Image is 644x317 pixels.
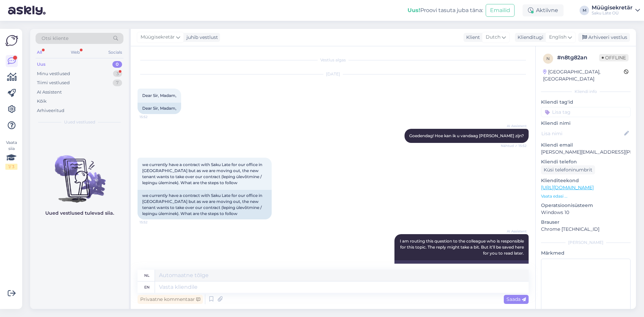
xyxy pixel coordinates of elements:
[541,89,631,95] div: Kliendi info
[138,190,272,219] div: we currently have a contract with Saku Late for our office in [GEOGRAPHIC_DATA] but as we are mov...
[541,120,631,127] p: Kliendi nimi
[142,162,263,185] span: we currently have a contract with Saku Late for our office in [GEOGRAPHIC_DATA] but as we are mov...
[501,143,527,148] span: Nähtud ✓ 15:52
[37,70,70,77] div: Minu vestlused
[592,5,633,10] div: Müügisekretär
[541,184,594,191] a: [URL][DOMAIN_NAME]
[144,281,150,293] div: en
[464,34,480,41] div: Klient
[541,209,631,216] p: Windows 10
[486,34,500,41] span: Dutch
[37,89,62,96] div: AI Assistent
[409,133,524,138] span: Goedendag! Hoe kan ik u vandaag [PERSON_NAME] zijn?
[5,140,17,170] div: Vaata siia
[142,93,176,98] span: Dear Sir, Madam,
[541,149,631,156] p: [PERSON_NAME][EMAIL_ADDRESS][PERSON_NAME][DOMAIN_NAME]
[408,7,420,13] b: Uus!
[541,193,631,199] p: Vaata edasi ...
[36,48,43,57] div: All
[30,143,129,204] img: No chats
[140,114,165,119] span: 15:52
[45,210,114,217] p: Uued vestlused tulevad siia.
[501,123,527,128] span: AI Assistent
[64,119,95,125] span: Uued vestlused
[37,107,64,114] div: Arhiveeritud
[546,56,550,61] span: n
[408,6,483,14] div: Proovi tasuta juba täna:
[394,260,529,290] div: Ik stuur deze vraag door naar de collega die verantwoordelijk is voor dit onderwerp. Het antwoord...
[138,71,529,77] div: [DATE]
[184,34,218,41] div: juhib vestlust
[541,250,631,257] p: Märkmed
[592,10,633,16] div: Saku Läte OÜ
[506,296,526,302] span: Saada
[599,54,629,61] span: Offline
[501,229,527,234] span: AI Assistent
[541,202,631,209] p: Operatsioonisüsteem
[138,57,529,63] div: Vestlus algas
[541,226,631,233] p: Chrome [TECHNICAL_ID]
[400,239,525,256] span: I am routing this question to the colleague who is responsible for this topic. The reply might ta...
[138,103,181,114] div: Dear Sir, Madam,
[69,48,81,57] div: Web
[541,130,623,137] input: Lisa nimi
[37,98,47,105] div: Kõik
[541,142,631,149] p: Kliendi email
[541,219,631,226] p: Brauser
[5,34,18,47] img: Askly Logo
[140,220,165,225] span: 15:52
[37,80,70,86] div: Tiimi vestlused
[5,164,17,170] div: 1 / 3
[113,70,122,77] div: 3
[42,35,68,42] span: Otsi kliente
[541,177,631,184] p: Klienditeekond
[557,54,599,62] div: # n8tg82an
[113,80,122,86] div: 7
[580,6,589,15] div: M
[37,61,46,68] div: Uus
[515,34,543,41] div: Klienditugi
[144,270,150,281] div: nl
[541,107,631,117] input: Lisa tag
[541,240,631,246] div: [PERSON_NAME]
[543,68,624,83] div: [GEOGRAPHIC_DATA], [GEOGRAPHIC_DATA]
[141,34,175,41] span: Müügisekretär
[541,158,631,165] p: Kliendi telefon
[112,61,122,68] div: 0
[541,165,595,174] div: Küsi telefoninumbrit
[486,4,515,17] button: Emailid
[138,295,203,304] div: Privaatne kommentaar
[549,34,567,41] span: English
[107,48,123,57] div: Socials
[592,5,640,16] a: MüügisekretärSaku Läte OÜ
[523,4,563,16] div: Aktiivne
[578,33,630,42] div: Arhiveeri vestlus
[541,99,631,106] p: Kliendi tag'id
